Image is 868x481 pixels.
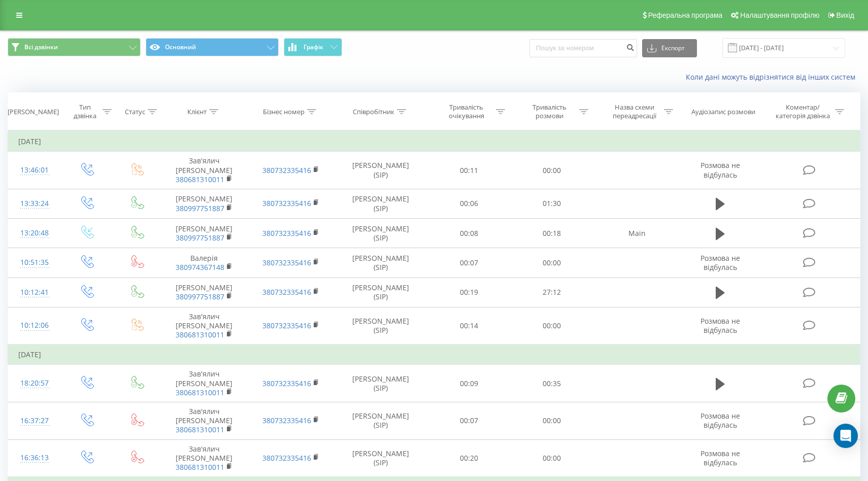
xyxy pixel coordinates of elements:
td: Main [593,219,680,248]
a: 380732335416 [262,453,311,463]
a: 380732335416 [262,198,311,208]
td: [PERSON_NAME] [161,189,247,218]
div: Клієнт [187,108,207,116]
a: 380732335416 [262,165,311,175]
span: Всі дзвінки [24,43,58,51]
div: Тривалість розмови [522,103,577,120]
td: Зав'ялич [PERSON_NAME] [161,402,247,440]
a: 380681310011 [176,425,224,434]
div: 13:46:01 [18,160,51,180]
td: Зав'ялич [PERSON_NAME] [161,439,247,477]
span: Розмова не відбулась [700,160,740,179]
a: 380732335416 [262,416,311,425]
button: Основний [146,38,279,56]
a: 380732335416 [262,379,311,388]
div: Назва схеми переадресації [607,103,661,120]
div: 18:20:57 [18,373,51,393]
td: Зав'ялич [PERSON_NAME] [161,152,247,189]
div: Статус [125,108,145,116]
button: Графік [284,38,342,56]
a: 380681310011 [176,175,224,184]
td: [PERSON_NAME] (SIP) [334,439,427,477]
a: 380732335416 [262,228,311,238]
td: [PERSON_NAME] (SIP) [334,365,427,402]
div: Бізнес номер [263,108,305,116]
td: [PERSON_NAME] (SIP) [334,278,427,307]
td: [PERSON_NAME] (SIP) [334,189,427,218]
td: 00:19 [427,278,511,307]
span: Розмова не відбулась [700,253,740,272]
a: 380997751887 [176,203,224,213]
td: 00:11 [427,152,511,189]
td: [PERSON_NAME] (SIP) [334,248,427,278]
input: Пошук за номером [529,39,637,57]
a: 380681310011 [176,388,224,397]
td: 00:09 [427,365,511,402]
span: Розмова не відбулась [700,316,740,335]
td: [PERSON_NAME] (SIP) [334,152,427,189]
td: [DATE] [8,345,860,365]
div: 10:51:35 [18,253,51,272]
td: [PERSON_NAME] [161,219,247,248]
td: 00:00 [511,152,594,189]
a: 380732335416 [262,321,311,330]
button: Експорт [642,39,697,57]
td: 00:06 [427,189,511,218]
div: 10:12:41 [18,283,51,302]
span: Налаштування профілю [740,11,819,19]
a: 380681310011 [176,330,224,339]
td: 00:00 [511,439,594,477]
td: Валерiя [161,248,247,278]
div: Open Intercom Messenger [833,424,858,448]
a: 380997751887 [176,292,224,301]
td: [PERSON_NAME] (SIP) [334,307,427,345]
a: 380732335416 [262,258,311,267]
div: 16:37:27 [18,411,51,431]
td: Зав'ялич [PERSON_NAME] [161,307,247,345]
td: 00:08 [427,219,511,248]
div: Тривалість очікування [439,103,493,120]
td: [PERSON_NAME] [161,278,247,307]
a: Коли дані можуть відрізнятися вiд інших систем [686,72,860,82]
a: 380974367148 [176,262,224,272]
div: Співробітник [353,108,394,116]
span: Вихід [837,11,854,19]
td: 00:20 [427,439,511,477]
td: 00:00 [511,307,594,345]
td: [PERSON_NAME] (SIP) [334,402,427,440]
td: [PERSON_NAME] (SIP) [334,219,427,248]
td: 00:00 [511,402,594,440]
td: 00:14 [427,307,511,345]
div: 10:12:06 [18,316,51,335]
div: 13:33:24 [18,194,51,214]
a: 380997751887 [176,233,224,243]
td: Зав'ялич [PERSON_NAME] [161,365,247,402]
div: [PERSON_NAME] [8,108,59,116]
td: 27:12 [511,278,594,307]
span: Реферальна програма [648,11,723,19]
div: Аудіозапис розмови [691,108,755,116]
td: 00:07 [427,248,511,278]
div: Коментар/категорія дзвінка [773,103,832,120]
td: 00:18 [511,219,594,248]
div: 16:36:13 [18,448,51,468]
a: 380681310011 [176,462,224,472]
div: Тип дзвінка [70,103,100,120]
span: Розмова не відбулась [700,449,740,467]
td: 00:00 [511,248,594,278]
span: Розмова не відбулась [700,411,740,430]
button: Всі дзвінки [8,38,141,56]
div: 13:20:48 [18,223,51,243]
span: Графік [304,44,323,51]
td: [DATE] [8,131,860,152]
td: 00:07 [427,402,511,440]
td: 00:35 [511,365,594,402]
td: 01:30 [511,189,594,218]
a: 380732335416 [262,287,311,297]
